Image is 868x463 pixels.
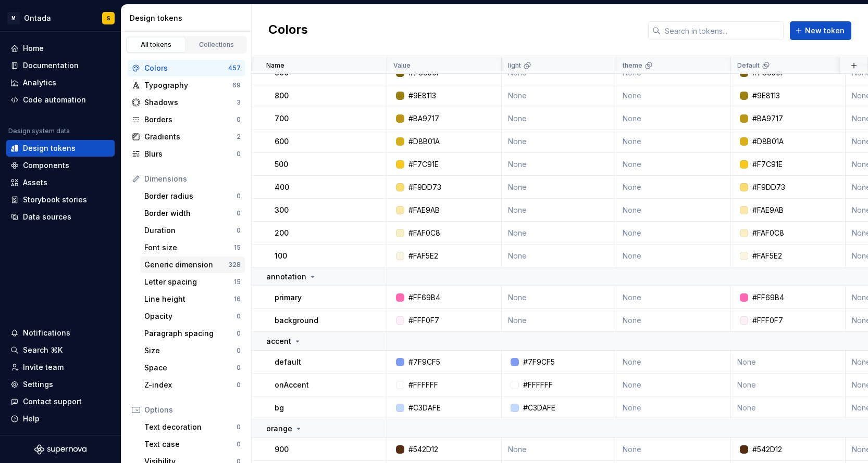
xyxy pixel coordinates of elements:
td: None [502,84,616,107]
p: theme [623,61,642,70]
a: Text decoration0 [140,419,245,435]
td: None [616,245,731,267]
div: Collections [191,41,243,49]
div: 16 [234,295,241,303]
div: Invite team [23,362,64,372]
p: 600 [275,136,289,147]
div: 15 [234,278,241,286]
td: None [616,374,731,396]
td: None [616,84,731,107]
div: #FAF0C8 [408,228,440,238]
p: orange [266,423,292,434]
td: None [616,130,731,153]
p: light [508,61,521,70]
p: default [275,357,301,367]
p: 900 [275,444,289,455]
div: 0 [237,346,241,355]
a: Design tokens [6,140,115,157]
td: None [502,309,616,332]
div: Help [23,414,40,424]
div: #F9DD73 [408,182,441,192]
a: Assets [6,174,115,191]
div: Data sources [23,212,71,222]
div: 0 [237,115,241,124]
div: 0 [237,312,241,320]
div: M [7,12,20,24]
a: Components [6,157,115,174]
td: None [616,176,731,199]
svg: Supernova Logo [34,444,86,455]
div: #FAF0C8 [752,228,784,238]
div: 0 [237,150,241,158]
a: Z-index0 [140,377,245,393]
div: #BA9717 [752,113,783,124]
div: Design tokens [23,143,76,153]
td: None [502,286,616,309]
div: Line height [144,294,234,304]
div: Gradients [144,132,237,142]
div: 0 [237,381,241,389]
span: New token [805,25,845,36]
td: None [616,438,731,461]
div: #FAE9AB [408,205,440,215]
div: Borders [144,114,237,125]
div: #542D12 [752,444,782,455]
p: annotation [266,272,306,282]
a: Font size15 [140,239,245,256]
div: Design system data [8,127,70,135]
div: Components [23,160,69,171]
td: None [502,199,616,222]
td: None [502,153,616,176]
div: Contact support [23,396,82,407]
div: Border width [144,208,237,218]
div: #C3DAFE [408,403,441,413]
div: #FAE9AB [752,205,784,215]
a: Invite team [6,359,115,376]
td: None [616,153,731,176]
div: 15 [234,243,241,252]
td: None [616,396,731,419]
a: Border radius0 [140,188,245,204]
div: 2 [237,133,241,141]
a: Generic dimension328 [140,256,245,273]
button: Contact support [6,393,115,410]
button: New token [790,21,851,40]
p: Name [266,61,284,70]
div: 0 [237,192,241,200]
td: None [502,438,616,461]
p: Default [737,61,760,70]
div: #C3DAFE [523,403,555,413]
div: Size [144,345,237,356]
div: #FFFFFF [523,380,553,390]
div: #542D12 [408,444,438,455]
a: Text case0 [140,436,245,453]
td: None [616,222,731,245]
td: None [731,396,846,419]
div: Typography [144,80,232,91]
p: background [275,315,318,326]
div: Design tokens [130,13,247,23]
div: Generic dimension [144,260,228,270]
p: 300 [275,205,289,215]
td: None [502,245,616,267]
div: 69 [232,81,241,89]
div: 328 [228,261,241,269]
p: 800 [275,91,289,101]
button: Notifications [6,325,115,341]
div: 0 [237,440,241,448]
div: 0 [237,209,241,217]
td: None [731,374,846,396]
div: Text decoration [144,422,237,432]
div: Settings [23,379,53,390]
div: 0 [237,364,241,372]
td: None [502,222,616,245]
a: Line height16 [140,291,245,307]
a: Storybook stories [6,191,115,208]
div: #D8B01A [408,136,440,147]
div: Shadows [144,97,237,108]
a: Size0 [140,342,245,359]
p: 100 [275,251,287,261]
div: Analytics [23,78,56,88]
p: 400 [275,182,289,192]
div: #FAF5E2 [408,251,438,261]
